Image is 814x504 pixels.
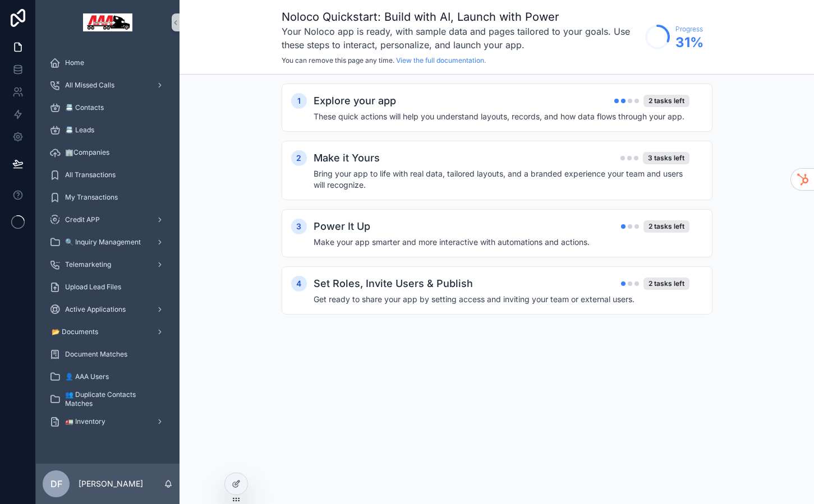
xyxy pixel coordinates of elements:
span: You can remove this page any time. [282,56,394,64]
h1: Noloco Quickstart: Build with AI, Launch with Power [282,9,640,25]
span: All Transactions [65,170,116,179]
div: scrollable content [36,45,180,446]
h2: Explore your app [314,93,396,109]
span: Document Matches [65,350,127,359]
a: All Missed Calls [43,75,173,95]
h4: Bring your app to life with real data, tailored layouts, and a branded experience your team and u... [314,168,689,191]
div: 2 [291,150,307,166]
span: 🚛 Inventory [65,417,105,426]
span: 🏢Companies [65,148,109,157]
h4: Make your app smarter and more interactive with automations and actions. [314,237,689,248]
span: 🔍 Inquiry Management [65,238,141,247]
span: 📂 Documents [52,327,98,336]
a: 📇 Leads [43,120,173,140]
h3: Your Noloco app is ready, with sample data and pages tailored to your goals. Use these steps to i... [282,25,640,52]
div: 2 tasks left [643,95,689,107]
a: Active Applications [43,299,173,320]
a: 📂 Documents [43,322,173,342]
a: All Transactions [43,165,173,185]
span: Upload Lead Files [65,283,121,292]
div: 4 [291,276,307,292]
span: 👤 AAA Users [65,372,109,381]
p: [PERSON_NAME] [79,478,143,489]
h2: Set Roles, Invite Users & Publish [314,276,473,292]
span: Active Applications [65,305,126,314]
a: Telemarketing [43,255,173,275]
div: 3 [291,219,307,234]
a: Upload Lead Files [43,277,173,297]
a: View the full documentation. [396,56,486,64]
a: 🚛 Inventory [43,411,173,432]
a: Document Matches [43,344,173,364]
a: 👤 AAA Users [43,367,173,387]
a: 🏢Companies [43,142,173,163]
span: Progress [675,25,703,34]
span: 31 % [675,34,703,52]
span: Home [65,58,84,67]
span: 👥 Duplicate Contacts Matches [65,390,162,408]
h4: These quick actions will help you understand layouts, records, and how data flows through your app. [314,111,689,122]
div: 1 [291,93,307,109]
a: 📇 Contacts [43,98,173,118]
span: DF [50,477,62,491]
div: 2 tasks left [643,278,689,290]
div: scrollable content [180,75,814,346]
img: App logo [83,13,132,31]
a: 🔍 Inquiry Management [43,232,173,252]
span: Telemarketing [65,260,111,269]
div: 2 tasks left [643,220,689,233]
span: Credit APP [65,215,100,224]
span: All Missed Calls [65,81,114,90]
div: 3 tasks left [643,152,689,164]
a: Credit APP [43,210,173,230]
a: 👥 Duplicate Contacts Matches [43,389,173,409]
span: My Transactions [65,193,118,202]
span: 📇 Contacts [65,103,104,112]
a: My Transactions [43,187,173,207]
h4: Get ready to share your app by setting access and inviting your team or external users. [314,294,689,305]
span: 📇 Leads [65,126,94,135]
a: Home [43,53,173,73]
h2: Power It Up [314,219,370,234]
h2: Make it Yours [314,150,380,166]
